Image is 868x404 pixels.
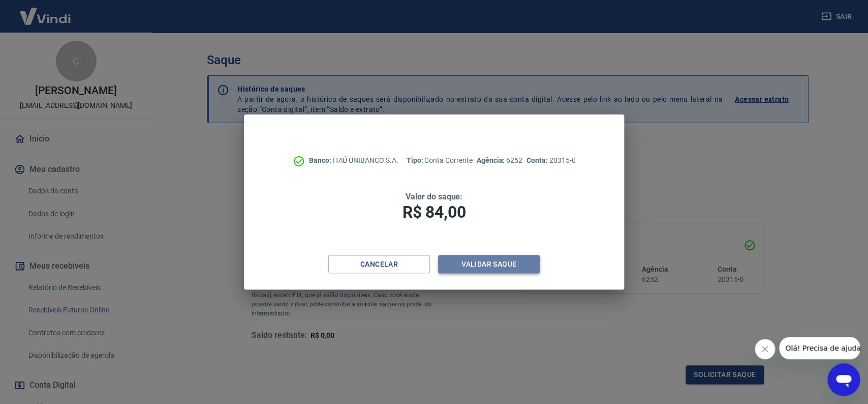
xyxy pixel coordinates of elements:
[407,155,473,166] p: Conta Corrente
[407,156,425,164] span: Tipo:
[477,155,522,166] p: 6252
[6,7,85,15] span: Olá! Precisa de ajuda?
[779,337,860,359] iframe: Mensagem da empresa
[402,203,466,222] span: R$ 84,00
[328,255,430,274] button: Cancelar
[526,156,549,164] span: Conta:
[827,363,860,396] iframe: Botão para abrir a janela de mensagens
[526,155,575,166] p: 20315-0
[477,156,507,164] span: Agência:
[438,255,540,274] button: Validar saque
[755,339,775,359] iframe: Fechar mensagem
[309,155,398,166] p: ITAÚ UNIBANCO S.A.
[406,192,462,201] span: Valor do saque:
[309,156,333,164] span: Banco:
